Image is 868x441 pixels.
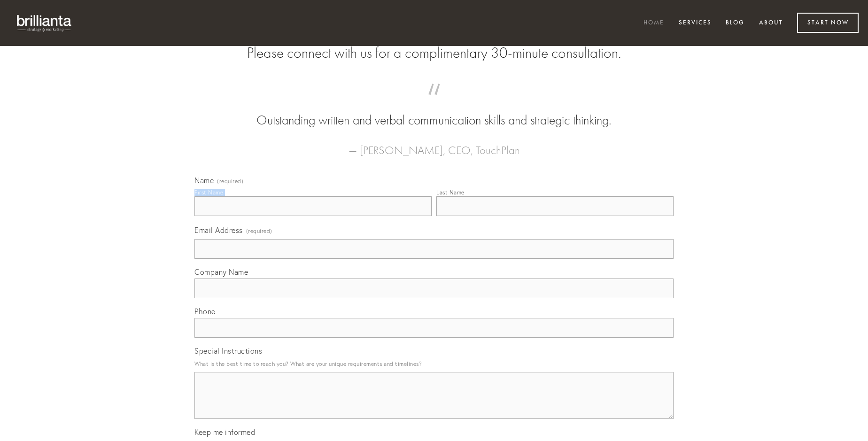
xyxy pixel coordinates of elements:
[209,93,659,111] span: “
[720,15,751,31] a: Blog
[194,267,248,277] span: Company Name
[194,357,674,370] p: What is the best time to reach you? What are your unique requirements and timelines?
[209,130,659,160] figcaption: — [PERSON_NAME], CEO, TouchPlan
[9,9,80,37] img: brillianta - research, strategy, marketing
[637,15,670,31] a: Home
[194,176,214,185] span: Name
[194,225,243,235] span: Email Address
[209,93,659,130] blockquote: Outstanding written and verbal communication skills and strategic thinking.
[194,307,216,316] span: Phone
[194,346,262,356] span: Special Instructions
[436,189,465,196] div: Last Name
[246,224,272,237] span: (required)
[194,189,223,196] div: First Name
[753,15,789,31] a: About
[797,13,859,33] a: Start Now
[673,15,718,31] a: Services
[194,427,255,437] span: Keep me informed
[194,44,674,62] h2: Please connect with us for a complimentary 30-minute consultation.
[217,178,243,184] span: (required)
